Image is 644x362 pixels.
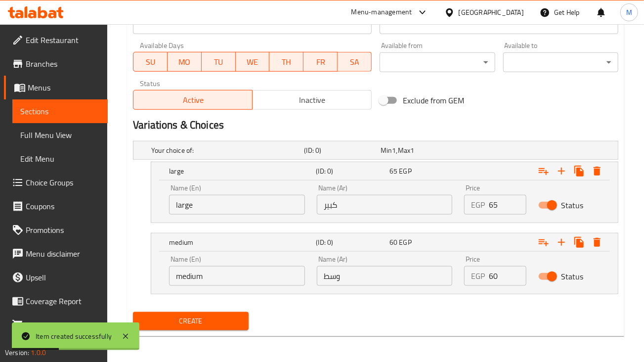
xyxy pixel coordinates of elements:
[26,295,100,307] span: Coverage Report
[307,55,334,69] span: FR
[503,52,618,72] div: ​
[4,218,108,242] a: Promotions
[303,52,338,72] button: FR
[133,118,618,133] h2: Variations & Choices
[380,52,495,72] div: ​
[570,162,588,180] button: Clone new choice
[4,194,108,218] a: Coupons
[137,93,249,107] span: Active
[26,34,100,46] span: Edit Restaurant
[304,145,377,155] h5: (ID: 0)
[26,58,100,70] span: Branches
[535,162,553,180] button: Add choice group
[133,90,253,110] button: Active
[4,52,108,76] a: Branches
[169,266,305,286] input: Enter name En
[398,144,410,157] span: Max
[141,315,240,327] span: Create
[26,224,100,236] span: Promotions
[269,52,303,72] button: TH
[151,233,618,251] div: Expand
[273,55,300,69] span: TH
[20,153,100,165] span: Edit Menu
[4,313,108,337] a: Grocery Checklist
[403,94,464,106] span: Exclude from GEM
[316,166,386,176] h5: (ID: 0)
[151,145,300,155] h5: Your choice of:
[399,165,412,178] span: EGP
[26,319,100,331] span: Grocery Checklist
[133,312,248,330] button: Create
[5,346,29,359] span: Version:
[20,129,100,141] span: Full Menu View
[381,144,392,157] span: Min
[4,28,108,52] a: Edit Restaurant
[12,147,108,171] a: Edit Menu
[338,52,372,72] button: SA
[137,55,164,69] span: SU
[381,145,453,155] div: ,
[169,166,312,176] h5: large
[168,52,202,72] button: MO
[588,233,606,251] button: Delete medium
[36,331,112,342] div: Item created successfully
[240,55,266,69] span: WE
[20,105,100,117] span: Sections
[561,199,584,211] span: Status
[570,233,588,251] button: Clone new choice
[317,266,453,286] input: Enter name Ar
[28,82,100,93] span: Menus
[26,200,100,212] span: Coupons
[351,6,412,18] div: Menu-management
[459,7,524,18] div: [GEOGRAPHIC_DATA]
[4,289,108,313] a: Coverage Report
[561,271,584,282] span: Status
[4,76,108,99] a: Menus
[392,144,396,157] span: 1
[257,93,368,107] span: Inactive
[252,90,372,110] button: Inactive
[553,162,570,180] button: Add new choice
[489,266,526,286] input: Please enter price
[172,55,198,69] span: MO
[26,271,100,283] span: Upsell
[471,270,485,282] p: EGP
[626,7,632,18] span: M
[133,141,618,159] div: Expand
[317,195,453,215] input: Enter name Ar
[389,236,397,249] span: 60
[342,55,368,69] span: SA
[12,123,108,147] a: Full Menu View
[389,165,397,178] span: 65
[206,55,232,69] span: TU
[202,52,236,72] button: TU
[489,195,526,215] input: Please enter price
[169,237,312,247] h5: medium
[4,266,108,289] a: Upsell
[236,52,270,72] button: WE
[471,199,485,211] p: EGP
[553,233,570,251] button: Add new choice
[31,346,46,359] span: 1.0.0
[26,248,100,260] span: Menu disclaimer
[133,52,168,72] button: SU
[151,162,618,180] div: Expand
[410,144,414,157] span: 1
[535,233,553,251] button: Add choice group
[4,242,108,266] a: Menu disclaimer
[26,177,100,188] span: Choice Groups
[399,236,412,249] span: EGP
[588,162,606,180] button: Delete large
[169,195,305,215] input: Enter name En
[316,237,386,247] h5: (ID: 0)
[12,99,108,123] a: Sections
[4,171,108,194] a: Choice Groups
